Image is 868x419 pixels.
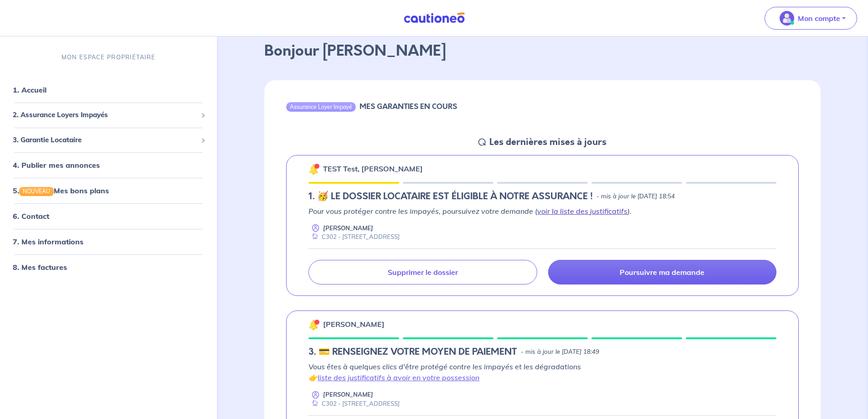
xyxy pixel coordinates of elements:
p: [PERSON_NAME] [323,390,373,399]
div: 6. Contact [4,207,213,225]
p: Poursuivre ma demande [620,268,704,277]
a: 7. Mes informations [13,237,83,246]
p: - mis à jour le [DATE] 18:49 [521,347,599,357]
p: - mis à jour le [DATE] 18:54 [596,192,675,201]
p: [PERSON_NAME] [323,319,385,330]
h5: Les dernières mises à jours [489,137,606,148]
a: voir la liste des justificatifs [537,207,627,216]
a: 5.NOUVEAUMes bons plans [13,186,109,195]
h6: MES GARANTIES EN COURS [360,102,457,111]
a: 4. Publier mes annonces [13,160,100,170]
a: 1. Accueil [13,85,46,94]
img: 🔔 [308,164,319,175]
div: 2. Assurance Loyers Impayés [4,106,213,124]
img: Cautioneo [400,12,468,24]
div: C302 - [STREET_ADDRESS] [308,233,400,241]
img: illu_account_valid_menu.svg [780,11,794,26]
p: TEST Test, [PERSON_NAME] [323,163,423,174]
button: illu_account_valid_menu.svgMon compte [765,7,857,30]
a: 8. Mes factures [13,263,67,272]
div: 5.NOUVEAUMes bons plans [4,181,213,200]
p: Vous êtes à quelques clics d'être protégé contre les impayés et les dégradations 👉 [308,361,776,383]
img: 🔔 [308,319,319,330]
a: 6. Contact [13,212,49,221]
div: 1. Accueil [4,81,213,99]
div: 7. Mes informations [4,233,213,251]
a: Supprimer le dossier [308,260,537,285]
h5: 3. 💳 RENSEIGNEZ VOTRE MOYEN DE PAIEMENT [308,347,517,357]
div: 3. Garantie Locataire [4,131,213,149]
a: liste des justificatifs à avoir en votre possession [318,373,479,382]
div: C302 - [STREET_ADDRESS] [308,399,400,408]
div: 8. Mes factures [4,258,213,276]
span: 3. Garantie Locataire [13,135,197,145]
p: Pour vous protéger contre les impayés, poursuivez votre demande ( ). [308,206,776,217]
span: 2. Assurance Loyers Impayés [13,110,197,120]
div: Assurance Loyer Impayé [286,102,356,111]
div: 4. Publier mes annonces [4,156,213,174]
p: MON ESPACE PROPRIÉTAIRE [62,53,155,62]
div: state: CHOOSE-BILLING, Context: NEW,NO-CERTIFICATE,ALONE,LESSOR-DOCUMENTS [308,347,776,357]
p: [PERSON_NAME] [323,224,373,233]
h5: 1.︎ 🥳 LE DOSSIER LOCATAIRE EST ÉLIGIBLE À NOTRE ASSURANCE ! [308,191,593,202]
p: Supprimer le dossier [388,268,458,277]
div: state: ELIGIBILITY-RESULT-IN-PROGRESS, Context: NEW,MAYBE-CERTIFICATE,RELATIONSHIP,LESSOR-DOCUMENTS [308,191,776,202]
p: Bonjour [PERSON_NAME] [264,40,821,62]
a: Poursuivre ma demande [548,260,776,285]
p: Mon compte [798,13,840,24]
